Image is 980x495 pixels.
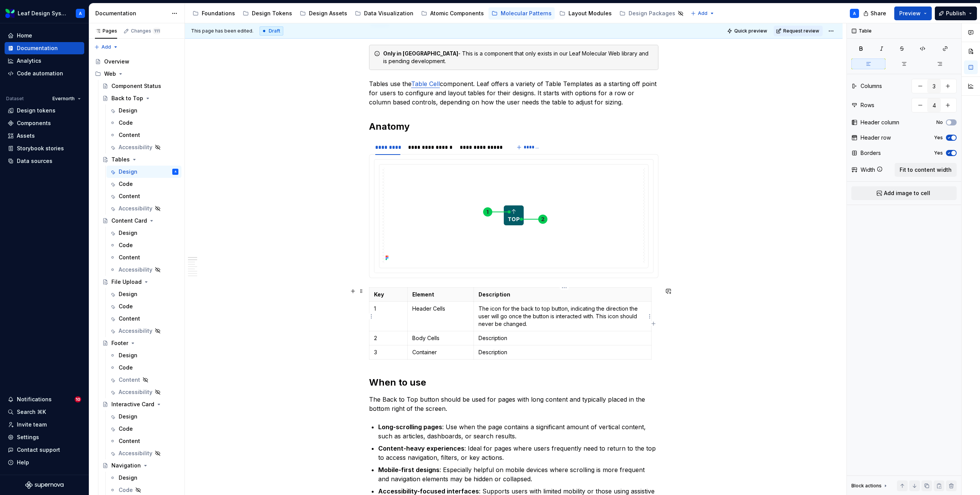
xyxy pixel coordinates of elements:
button: Request review [774,26,823,36]
div: Rows [861,101,874,109]
p: Header Cells [412,305,469,313]
span: Request review [783,28,819,34]
a: Back to Top [99,92,181,104]
a: Design Tokens [240,7,295,20]
div: Foundations [202,10,235,17]
div: Accessibility [119,205,152,212]
button: Quick preview [725,26,771,36]
div: Code [119,303,133,310]
div: Layout Modules [568,10,612,17]
div: Block actions [851,480,889,491]
div: Data Visualization [364,10,413,17]
a: Settings [5,431,84,443]
p: 2 [374,334,403,342]
label: Yes [934,135,943,141]
button: Leaf Design SystemA [2,5,87,21]
button: Notifications10 [5,393,84,405]
a: Accessibility [106,141,181,153]
div: Leaf Design System [18,10,67,17]
div: Design [119,107,137,114]
div: Tables [111,156,130,163]
div: Documentation [17,44,58,52]
a: Code automation [5,67,84,80]
div: Design tokens [17,107,56,114]
a: Invite team [5,418,84,431]
div: Documentation [95,10,168,17]
button: Evernorth [49,93,84,104]
span: Publish [946,10,966,17]
a: Design [106,227,181,239]
button: Publish [935,7,977,20]
div: Design [119,229,137,237]
div: Content [119,254,140,261]
div: Footer [111,339,128,347]
div: Back to Top [111,94,143,102]
a: Content [106,129,181,141]
div: Pages [95,28,117,34]
p: : Ideal for pages where users frequently need to return to the top to access navigation, filters,... [378,444,658,462]
div: Molecular Patterns [501,10,552,17]
a: Content [106,435,181,447]
div: Code [119,425,133,433]
div: Width [861,166,875,174]
div: File Upload [111,278,142,286]
a: Content [106,251,181,264]
div: A [853,10,856,16]
div: Notifications [17,396,52,403]
span: Add [101,44,111,50]
div: Atomic Components [430,10,484,17]
a: Accessibility [106,325,181,337]
div: A [175,168,176,176]
button: Add image to cell [851,186,957,200]
a: Design Assets [297,7,350,20]
a: Overview [92,55,181,68]
a: Content [106,190,181,202]
strong: Long-scrolling pages [378,423,442,431]
a: Data sources [5,155,84,167]
button: Search ⌘K [5,406,84,418]
p: : Especially helpful on mobile devices where scrolling is more frequent and navigation elements m... [378,465,658,484]
p: The Back to Top button should be used for pages with long content and typically placed in the bot... [369,395,658,413]
a: Home [5,29,84,42]
a: Molecular Patterns [488,7,555,20]
div: Overview [104,58,129,65]
p: Description [479,334,647,342]
p: The icon for the back to top button, indicating the direction the user will go once the button is... [479,305,647,328]
h2: When to use [369,376,658,389]
span: This page has been edited. [191,28,253,34]
strong: Mobile-first designs [378,466,439,474]
a: Code [106,178,181,190]
div: Page tree [189,6,687,21]
a: Code [106,239,181,251]
label: Yes [934,150,943,156]
div: Accessibility [119,327,152,335]
div: Dataset [6,96,24,102]
div: Search ⌘K [17,408,46,416]
a: Documentation [5,42,84,54]
p: Description [479,291,647,298]
a: Design [106,288,181,300]
div: Navigation [111,462,141,469]
div: Design Packages [629,10,675,17]
a: Design [106,410,181,423]
a: Assets [5,130,84,142]
div: Storybook stories [17,145,64,152]
a: Interactive Card [99,398,181,410]
a: Code [106,423,181,435]
div: Design [119,474,137,482]
button: Help [5,456,84,469]
div: Design Assets [309,10,347,17]
a: Components [5,117,84,129]
label: No [936,119,943,125]
a: Design [106,104,181,117]
span: Fit to content width [900,166,952,174]
p: Description [479,348,647,356]
a: Design tokens [5,104,84,117]
div: Design [119,352,137,359]
div: Invite team [17,421,47,428]
p: Container [412,348,469,356]
a: Accessibility [106,202,181,215]
strong: Accessibility-focused interfaces [378,487,479,495]
p: 3 [374,348,403,356]
div: Contact support [17,446,60,454]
